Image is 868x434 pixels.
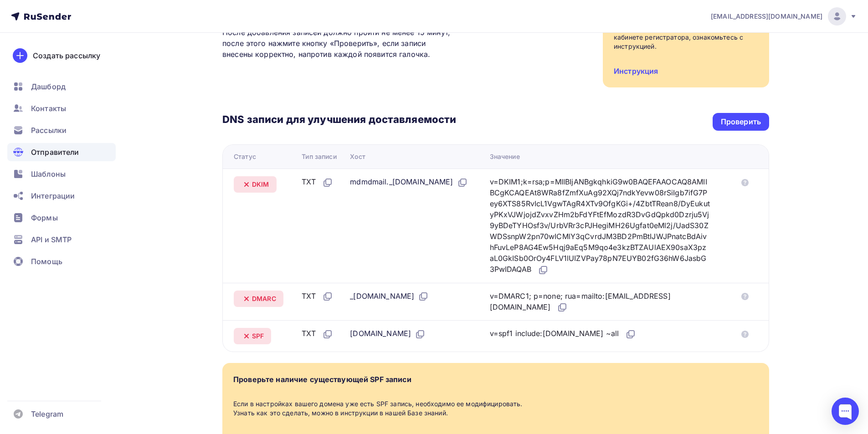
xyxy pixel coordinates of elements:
[490,291,710,313] div: v=DMARC1; p=none; rua=mailto:[EMAIL_ADDRESS][DOMAIN_NAME]
[614,66,658,76] a: Инструкция
[31,190,75,201] span: Интеграции
[302,152,336,161] div: Тип записи
[7,99,116,117] a: Контакты
[233,374,411,385] div: Проверьте наличие существующей SPF записи
[490,328,637,340] div: v=spf1 include:[DOMAIN_NAME] ~all
[7,209,116,227] a: Формы
[7,121,116,139] a: Рассылки
[350,328,426,340] div: [DOMAIN_NAME]
[31,408,63,419] span: Telegram
[31,81,66,92] span: Дашборд
[711,7,857,26] a: [EMAIL_ADDRESS][DOMAIN_NAME]
[302,328,333,340] div: TXT
[31,168,66,179] span: Шаблоны
[33,50,100,61] div: Создать рассылку
[7,77,116,96] a: Дашборд
[711,12,822,21] span: [EMAIL_ADDRESS][DOMAIN_NAME]
[31,256,62,267] span: Помощь
[7,143,116,161] a: Отправители
[31,234,72,245] span: API и SMTP
[233,399,758,418] div: Если в настройках вашего домена уже есть SPF запись, необходимо ее модифицировать. Узнать как это...
[252,332,264,341] span: SPF
[7,165,116,183] a: Шаблоны
[234,152,256,161] div: Статус
[31,147,79,158] span: Отправители
[490,176,710,276] div: v=DKIM1;k=rsa;p=MIIBIjANBgkqhkiG9w0BAQEFAAOCAQ8AMIIBCgKCAQEAt8WRa8fZmfXuAg92XQj7ndkYevw08rSiIgb7i...
[302,291,333,302] div: TXT
[302,176,333,188] div: TXT
[350,291,429,302] div: _[DOMAIN_NAME]
[350,176,467,188] div: mdmdmail._[DOMAIN_NAME]
[252,294,276,303] span: DMARC
[252,180,269,189] span: DKIM
[721,117,761,127] div: Проверить
[490,152,520,161] div: Значение
[614,15,758,51] div: Управление DNS записями домена [DOMAIN_NAME] осуществляется в личном кабинете регистратора, ознак...
[31,125,67,136] span: Рассылки
[31,103,66,114] span: Контакты
[350,152,365,161] div: Хост
[222,113,456,128] h3: DNS записи для улучшения доставляемости
[31,212,58,223] span: Формы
